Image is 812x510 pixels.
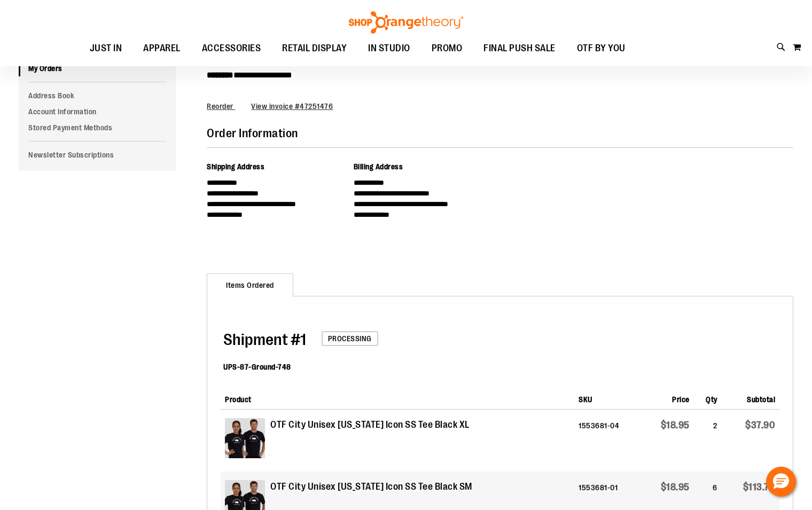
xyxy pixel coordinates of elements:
a: ACCESSORIES [191,36,272,61]
span: View invoice # [251,102,300,111]
a: OTF BY YOU [566,36,636,61]
a: FINAL PUSH SALE [473,36,566,61]
span: $37.90 [745,420,775,430]
td: 2 [694,410,722,472]
span: FINAL PUSH SALE [483,36,556,60]
th: SKU [574,386,642,410]
th: Price [642,386,694,410]
th: Product [221,386,574,410]
a: JUST IN [79,36,133,61]
strong: Items Ordered [207,273,293,297]
span: $18.95 [661,420,690,430]
span: 1 [223,331,306,349]
a: Newsletter Subscriptions [19,147,176,163]
strong: OTF City Unisex [US_STATE] Icon SS Tee Black SM [270,480,472,494]
span: PROMO [432,36,463,60]
th: Qty [694,386,722,410]
span: Order Information [207,127,298,140]
a: View invoice #47251476 [251,102,333,111]
a: IN STUDIO [357,36,421,61]
a: Account Information [19,104,176,120]
span: ACCESSORIES [202,36,261,60]
a: RETAIL DISPLAY [271,36,357,61]
span: Shipment # [223,331,300,349]
img: Unisex Customizable California Icon Short Sleeve Tee [225,418,265,458]
a: PROMO [421,36,473,61]
img: Shop Orangetheory [347,11,465,34]
span: Processing [322,331,378,346]
span: RETAIL DISPLAY [282,36,347,60]
span: $113.70 [743,482,776,492]
strong: OTF City Unisex [US_STATE] Icon SS Tee Black XL [270,418,470,432]
span: IN STUDIO [368,36,410,60]
a: My Orders [19,60,176,76]
a: Stored Payment Methods [19,120,176,136]
button: Hello, have a question? Let’s chat. [766,467,796,497]
a: APPAREL [132,36,191,61]
th: Subtotal [722,386,779,410]
span: $18.95 [661,482,690,492]
span: Billing Address [354,162,403,171]
span: APPAREL [143,36,181,60]
span: OTF BY YOU [577,36,626,60]
td: 1553681-04 [574,410,642,472]
a: Reorder [207,102,235,111]
span: Reorder [207,102,233,111]
span: Shipping Address [207,162,264,171]
dt: UPS-87-Ground-748 [223,362,291,372]
span: JUST IN [90,36,122,60]
a: Address Book [19,88,176,104]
